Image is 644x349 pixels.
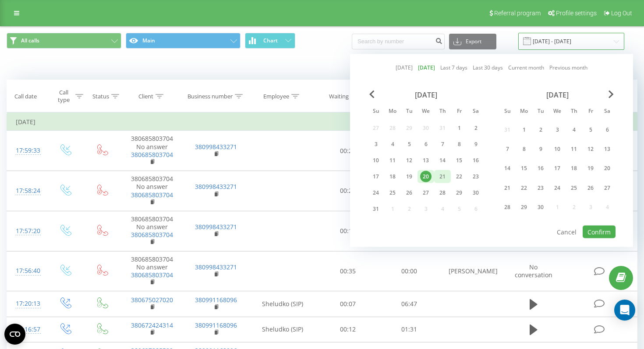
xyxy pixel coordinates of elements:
div: 14 [502,163,513,174]
a: 380685803704 [131,230,173,239]
abbr: Wednesday [419,105,432,119]
abbr: Thursday [436,105,449,119]
div: Wed Sep 24, 2025 [549,180,566,196]
div: 14 [437,155,448,166]
a: 380685803704 [131,150,173,159]
div: Fri Sep 19, 2025 [582,160,599,176]
div: 20 [602,163,613,174]
div: Thu Aug 14, 2025 [434,154,451,167]
abbr: Sunday [369,105,382,119]
div: Wed Sep 10, 2025 [549,141,566,157]
div: 5 [585,124,596,135]
div: Wed Sep 3, 2025 [549,122,566,138]
div: Tue Sep 2, 2025 [532,122,549,138]
div: 25 [387,187,398,199]
td: Sheludko (SIP) [248,317,317,342]
div: Thu Aug 28, 2025 [434,186,451,199]
div: 30 [470,187,481,199]
div: 6 [602,124,613,135]
div: 18 [568,163,580,174]
div: 16 [535,163,546,174]
abbr: Wednesday [551,105,564,119]
div: 17 [552,163,563,174]
div: 12 [585,143,596,155]
a: [DATE] [396,63,413,72]
div: 22 [518,182,530,193]
abbr: Saturday [469,105,482,119]
div: Mon Sep 15, 2025 [516,160,532,176]
div: Mon Sep 29, 2025 [516,199,532,215]
div: Sun Aug 31, 2025 [368,202,384,216]
div: Open Intercom Messenger [614,300,635,321]
div: 22 [453,171,465,182]
td: 380685803704 No answer [120,251,184,291]
td: [DATE] [7,113,637,131]
span: Previous Month [369,91,375,98]
button: Open CMP widget [4,324,25,345]
div: [DATE] [499,91,616,99]
div: 13 [420,155,432,166]
span: Next Month [609,91,614,98]
a: Previous month [549,63,587,72]
div: Thu Aug 7, 2025 [434,138,451,151]
div: Sun Aug 3, 2025 [368,138,384,151]
div: 21 [437,171,448,182]
div: 10 [370,155,382,166]
td: Sheludko (SIP) [248,291,317,317]
div: Sat Aug 30, 2025 [467,186,484,199]
div: Client [138,93,153,100]
div: 15 [453,155,465,166]
td: [PERSON_NAME] [440,251,504,291]
td: 06:47 [379,291,440,317]
div: Sat Sep 6, 2025 [599,122,616,138]
td: 380685803704 No answer [120,131,184,171]
div: Fri Aug 29, 2025 [451,186,467,199]
td: 00:00 [379,251,440,291]
div: Waiting time [329,93,362,100]
div: Sun Aug 17, 2025 [368,170,384,183]
abbr: Monday [386,105,399,119]
div: Thu Aug 21, 2025 [434,170,451,183]
div: Tue Aug 5, 2025 [401,138,418,151]
button: All calls [7,33,121,49]
div: Tue Sep 9, 2025 [532,141,549,157]
span: No conversation [515,263,552,279]
div: Fri Sep 5, 2025 [582,122,599,138]
div: 27 [420,187,432,199]
div: 15 [518,163,530,174]
div: 3 [370,139,382,150]
div: Employee [263,93,289,100]
div: Mon Sep 22, 2025 [516,180,532,196]
div: Sun Sep 21, 2025 [499,180,516,196]
a: 380685803704 [131,271,173,279]
div: 26 [585,182,596,193]
td: 00:35 [317,251,378,291]
div: Tue Sep 16, 2025 [532,160,549,176]
div: Wed Aug 6, 2025 [418,138,434,151]
div: 26 [403,187,415,199]
div: Sat Aug 23, 2025 [467,170,484,183]
div: 9 [535,143,546,155]
div: Sun Sep 28, 2025 [499,199,516,215]
div: Call date [14,93,37,100]
a: 380672424314 [131,321,173,329]
div: 17:58:24 [16,182,37,199]
a: 380685803704 [131,191,173,199]
a: 380998433271 [195,143,237,151]
a: 380991168096 [195,296,237,304]
div: Sun Sep 14, 2025 [499,160,516,176]
div: 30 [535,202,546,213]
div: 17:16:57 [16,321,37,338]
div: 7 [437,139,448,150]
div: 11 [387,155,398,166]
div: 25 [568,182,580,193]
div: Wed Sep 17, 2025 [549,160,566,176]
div: Mon Aug 11, 2025 [384,154,401,167]
div: Sun Aug 10, 2025 [368,154,384,167]
a: [DATE] [418,63,435,72]
abbr: Friday [453,105,466,119]
div: 21 [502,182,513,193]
div: Wed Aug 13, 2025 [418,154,434,167]
div: Sat Sep 13, 2025 [599,141,616,157]
div: Status [92,93,109,100]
